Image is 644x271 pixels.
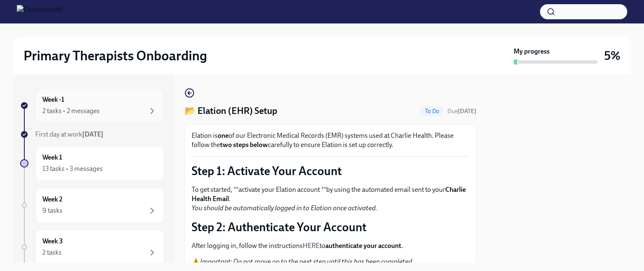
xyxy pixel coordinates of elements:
h6: Week -1 [42,95,64,104]
a: Week 32 tasks [20,230,164,265]
p: After logging in, follow the instructions to . [192,241,469,250]
a: HERE [303,242,319,250]
em: You should be automatically logged in to Elation once activated. [192,204,377,212]
p: Step 1: Activate Your Account [192,163,469,178]
p: ⚠️ [192,257,469,266]
strong: My progress [514,47,550,56]
h6: Week 1 [42,153,62,162]
p: To get started, **activate your Elation account **by using the automated email sent to your . [192,185,469,213]
span: To Do [420,108,444,114]
h2: Primary Therapists Onboarding [23,47,207,64]
a: Week 113 tasks • 3 messages [20,146,164,181]
a: Week 29 tasks [20,188,164,223]
span: August 15th, 2025 10:00 [447,107,476,115]
h4: 📂 Elation (EHR) Setup [184,105,277,117]
strong: two steps below [220,141,268,149]
span: Due [447,108,476,115]
p: Step 2: Authenticate Your Account [192,219,469,235]
div: 13 tasks • 3 messages [42,164,103,173]
div: 2 tasks [42,248,62,257]
strong: authenticate your account [325,242,401,250]
strong: [DATE] [82,130,104,138]
h6: Week 2 [42,195,62,204]
p: Elation is of our Electronic Medical Records (EMR) systems used at Charlie Health. Please follow ... [192,131,469,150]
a: Week -12 tasks • 2 messages [20,88,164,123]
a: First day at work[DATE] [20,130,164,139]
h6: Week 3 [42,237,63,246]
div: 2 tasks • 2 messages [42,106,100,116]
span: First day at work [35,130,104,138]
h3: 5% [604,48,621,63]
div: 9 tasks [42,206,62,215]
strong: one [218,132,229,139]
img: CharlieHealth [17,5,63,18]
em: Important: Do not move on to the next step until this has been completed. [200,258,414,266]
strong: [DATE] [458,108,476,115]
